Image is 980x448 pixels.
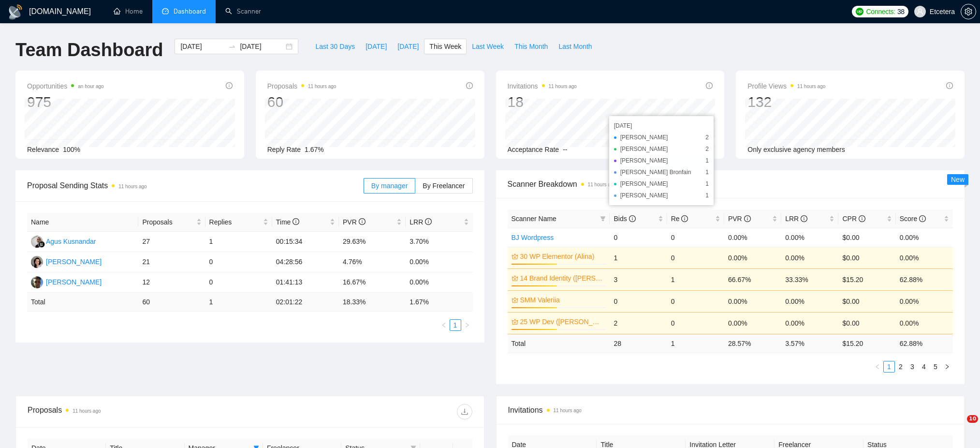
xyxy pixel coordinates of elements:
div: 132 [747,93,825,111]
td: 4.76% [339,252,406,272]
span: crown [512,318,518,325]
span: Last 30 Days [315,41,355,52]
span: info-circle [859,215,865,222]
a: 14 Brand Identity ([PERSON_NAME]) [520,273,604,284]
td: 62.88% [896,269,953,290]
span: Only exclusive agency members [747,146,845,153]
span: CPR [842,215,865,223]
td: 62.88 % [896,334,953,353]
td: 0 [610,228,667,247]
img: AK [31,236,43,248]
li: [PERSON_NAME] [614,144,709,154]
span: right [464,322,470,328]
span: 10 [967,415,978,423]
span: PVR [343,218,366,226]
a: setting [961,8,976,15]
span: By manager [371,182,408,190]
td: 3.70% [406,232,472,252]
div: 18 [508,93,577,111]
span: 1.67% [305,146,324,153]
li: Previous Page [872,361,883,373]
span: 1 [705,191,709,200]
td: 0.00% [724,228,781,247]
a: BJ Wordpress [512,234,554,241]
span: Connects: [866,6,895,17]
button: Last 30 Days [310,39,360,54]
span: swap-right [228,43,236,50]
li: Next Page [941,361,953,373]
td: Total [27,293,138,312]
span: info-circle [744,215,751,222]
span: Last Week [472,41,504,52]
span: filter [600,216,606,222]
td: $0.00 [838,290,895,312]
td: 0 [667,290,724,312]
td: 27 [138,232,205,252]
td: 0.00% [724,312,781,334]
span: PVR [728,215,751,223]
span: crown [512,275,518,282]
td: 01:41:13 [272,272,339,293]
span: info-circle [706,82,713,89]
button: setting [961,4,976,19]
span: [DATE] [366,41,387,52]
h1: Team Dashboard [15,39,163,61]
img: logo [8,4,23,20]
a: 1 [884,361,894,372]
span: info-circle [226,82,233,89]
time: 11 hours ago [588,182,616,187]
span: 2 [705,133,709,142]
a: searchScanner [225,7,261,15]
time: 11 hours ago [549,84,577,89]
td: 60 [138,293,205,312]
td: 33.33% [781,269,838,290]
span: Reply Rate [267,146,301,153]
button: This Week [424,39,467,54]
button: left [438,319,450,331]
span: left [875,364,880,370]
span: info-circle [293,218,299,225]
td: 1 [205,232,272,252]
span: filter [598,211,608,226]
td: 1 [667,269,724,290]
span: This Week [429,41,461,52]
li: [PERSON_NAME] [614,179,709,189]
td: 18.33 % [339,293,406,312]
a: 3 [907,361,918,372]
span: LRR [410,218,432,226]
span: Re [671,215,688,223]
td: 0 [667,312,724,334]
td: 1 [667,334,724,353]
a: AKAgus Kusnandar [31,237,96,245]
td: $0.00 [838,247,895,269]
img: TT [31,256,43,268]
span: Replies [209,217,261,227]
td: 0.00% [724,290,781,312]
span: Relevance [27,146,59,153]
td: 0.00% [896,290,953,312]
td: 0.00% [781,290,838,312]
td: 0 [667,228,724,247]
img: gigradar-bm.png [38,241,45,248]
span: Proposal Sending Stats [27,179,364,192]
td: 00:15:34 [272,232,339,252]
td: 28.57 % [724,334,781,353]
li: Next Page [461,319,473,331]
a: 4 [919,361,929,372]
td: 0 [205,252,272,272]
span: Acceptance Rate [508,146,559,153]
li: 1 [450,319,461,331]
span: to [228,43,236,50]
span: info-circle [919,215,926,222]
button: download [457,404,472,419]
td: 0.00% [781,247,838,269]
td: 0.00% [406,252,472,272]
span: [DATE] [397,41,419,52]
li: 1 [883,361,895,373]
span: info-circle [425,218,432,225]
span: Bids [614,215,635,223]
li: [PERSON_NAME] [614,133,709,142]
td: $0.00 [838,228,895,247]
a: TT[PERSON_NAME] [31,257,102,265]
button: Last Week [467,39,509,54]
